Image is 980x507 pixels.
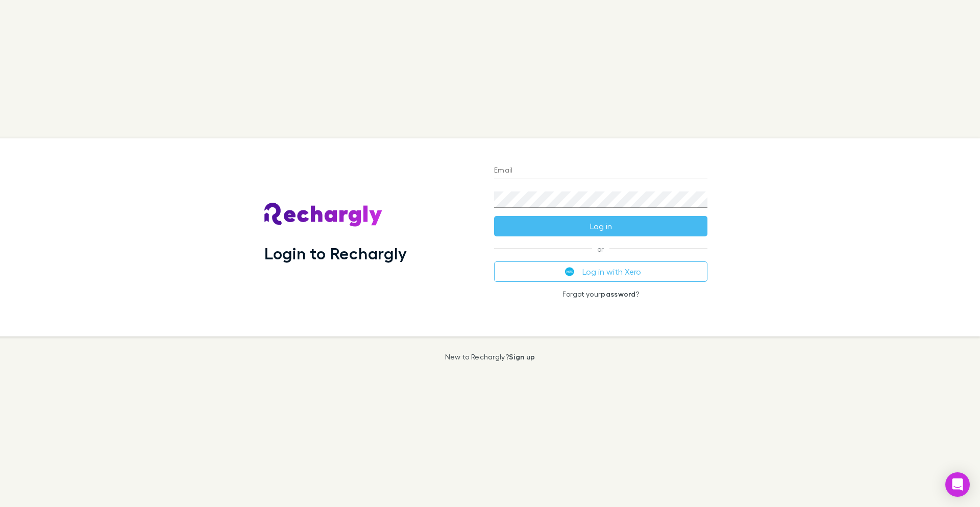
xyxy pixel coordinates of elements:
a: Sign up [509,352,535,361]
button: Log in [494,216,707,236]
a: password [601,289,635,298]
span: or [494,249,707,249]
p: Forgot your ? [494,290,707,298]
div: Open Intercom Messenger [945,472,970,497]
button: Log in with Xero [494,261,707,282]
p: New to Rechargly? [445,353,535,361]
img: Xero's logo [565,267,574,276]
h1: Login to Rechargly [264,244,407,263]
img: Rechargly's Logo [264,203,383,227]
